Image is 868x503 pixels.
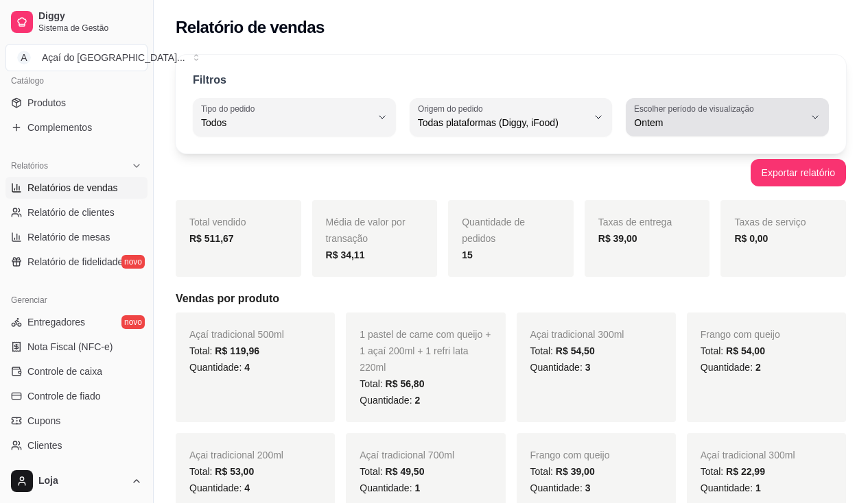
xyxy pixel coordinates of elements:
[42,51,185,64] div: Açaí do [GEOGRAPHIC_DATA] ...
[17,51,31,64] span: A
[27,365,102,378] span: Controle de caixa
[11,160,48,171] span: Relatórios
[5,251,148,273] a: Relatório de fidelidadenovo
[598,217,672,228] span: Taxas de entrega
[189,233,234,244] strong: R$ 511,67
[585,482,591,493] span: 3
[38,23,142,34] span: Sistema de Gestão
[755,362,761,373] span: 2
[27,206,115,219] span: Relatório de clientes
[701,466,765,477] span: Total:
[418,103,487,114] label: Origem do pedido
[189,329,284,340] span: Açaí tradicional 500ml
[189,362,250,373] span: Quantidade:
[530,482,591,493] span: Quantidade:
[598,233,637,244] strong: R$ 39,00
[530,329,624,340] span: Açai tradicional 300ml
[585,362,591,373] span: 3
[414,395,420,406] span: 2
[5,5,148,38] a: DiggySistema de Gestão
[360,378,424,389] span: Total:
[556,345,595,356] span: R$ 54,50
[530,362,591,373] span: Quantidade:
[360,466,424,477] span: Total:
[5,44,148,71] button: Select a team
[189,450,283,461] span: Açai tradicional 200ml
[27,96,66,110] span: Produtos
[38,475,126,487] span: Loja
[27,340,113,354] span: Nota Fiscal (NFC-e)
[244,482,250,493] span: 4
[5,465,148,498] button: Loja
[5,336,148,358] a: Nota Fiscal (NFC-e)
[462,249,473,260] strong: 15
[215,466,254,477] span: R$ 53,00
[530,450,610,461] span: Frango com queijo
[360,329,491,373] span: 1 pastel de carne com queijo + 1 açaí 200ml + 1 refri lata 220ml
[634,103,758,114] label: Escolher período de visualização
[530,466,595,477] span: Total:
[326,217,406,244] span: Média de valor por transação
[215,345,259,356] span: R$ 119,96
[734,233,768,244] strong: R$ 0,00
[193,98,396,136] button: Tipo do pedidoTodos
[5,385,148,407] a: Controle de fiado
[5,92,148,114] a: Produtos
[176,16,325,38] h2: Relatório de vendas
[386,378,425,389] span: R$ 56,80
[701,345,765,356] span: Total:
[360,395,420,406] span: Quantidade:
[418,116,588,130] span: Todas plataformas (Diggy, iFood)
[726,466,765,477] span: R$ 22,99
[556,466,595,477] span: R$ 39,00
[734,217,806,228] span: Taxas de serviço
[189,482,250,493] span: Quantidade:
[201,116,371,130] span: Todos
[38,10,142,23] span: Diggy
[701,329,780,340] span: Frango com queijo
[626,98,829,136] button: Escolher período de visualizaçãoOntem
[27,439,62,452] span: Clientes
[751,159,846,186] button: Exportar relatório
[634,116,804,130] span: Ontem
[5,360,148,382] a: Controle de caixa
[5,434,148,456] a: Clientes
[360,450,454,461] span: Açaí tradicional 700ml
[27,389,101,403] span: Controle de fiado
[386,466,425,477] span: R$ 49,50
[27,181,118,195] span: Relatórios de vendas
[189,217,246,228] span: Total vendido
[27,121,92,134] span: Complementos
[27,255,123,269] span: Relatório de fidelidade
[726,345,765,356] span: R$ 54,00
[201,103,259,114] label: Tipo do pedido
[5,289,148,311] div: Gerenciar
[5,226,148,248] a: Relatório de mesas
[701,362,761,373] span: Quantidade:
[5,410,148,432] a: Cupons
[701,482,761,493] span: Quantidade:
[27,230,110,244] span: Relatório de mesas
[5,311,148,333] a: Entregadoresnovo
[27,414,60,428] span: Cupons
[701,450,795,461] span: Açaí tradicional 300ml
[755,482,761,493] span: 1
[5,116,148,138] a: Complementos
[176,291,846,307] h5: Vendas por produto
[360,482,420,493] span: Quantidade:
[5,70,148,92] div: Catálogo
[27,315,85,329] span: Entregadores
[414,482,420,493] span: 1
[462,217,525,244] span: Quantidade de pedidos
[5,201,148,223] a: Relatório de clientes
[326,249,365,260] strong: R$ 34,11
[530,345,595,356] span: Total:
[410,98,613,136] button: Origem do pedidoTodas plataformas (Diggy, iFood)
[193,72,226,88] p: Filtros
[244,362,250,373] span: 4
[189,345,259,356] span: Total:
[189,466,254,477] span: Total:
[5,177,148,199] a: Relatórios de vendas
